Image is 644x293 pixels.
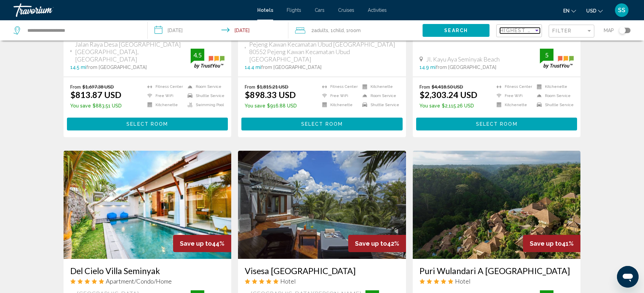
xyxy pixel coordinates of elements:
[355,240,387,247] span: Save up to
[191,51,204,59] div: 4.5
[533,93,574,99] li: Room Service
[586,8,596,14] span: USD
[533,84,574,90] li: Kitchenette
[586,6,603,16] button: Change currency
[319,102,359,108] li: Kitchenette
[245,277,399,285] div: 5 star Hotel
[493,84,533,90] li: Fitness Center
[287,7,301,13] a: Flights
[70,84,81,90] span: From
[530,240,562,247] span: Save up to
[423,24,490,36] button: Search
[257,7,273,13] a: Hotels
[416,119,577,127] a: Select Room
[70,266,225,276] a: Del Cielo Villa Seminyak
[420,65,436,70] span: 14.9 mi
[180,240,212,247] span: Save up to
[238,151,406,259] img: Hotel image
[420,103,477,108] p: $2,115.26 USD
[359,93,399,99] li: Room Service
[70,103,91,108] span: You save
[549,24,594,38] button: Filter
[70,65,86,70] span: 14.5 mi
[106,277,172,285] span: Apartment/Condo/Home
[420,277,574,285] div: 5 star Hotel
[315,7,325,13] span: Cars
[476,122,518,127] span: Select Room
[173,235,231,252] div: 44%
[311,26,328,35] span: 2
[70,277,225,285] div: 5 star Apartment
[359,102,399,108] li: Shuttle Service
[191,49,224,69] img: trustyou-badge.svg
[500,28,540,34] mat-select: Sort by
[280,277,296,285] span: Hotel
[420,266,574,276] a: Puri Wulandari A [GEOGRAPHIC_DATA]
[144,84,184,90] li: Fitness Center
[344,26,361,35] span: , 1
[184,84,224,90] li: Room Service
[426,55,500,63] span: Jl. Kayu Aya Seminyak Beach
[319,84,359,90] li: Fitness Center
[70,90,121,100] ins: $813.87 USD
[241,119,403,127] a: Select Room
[413,151,581,259] img: Hotel image
[349,28,361,33] span: Room
[444,28,468,33] span: Search
[288,20,423,41] button: Travelers: 2 adults, 1 child
[333,28,344,33] span: Child
[552,28,572,33] span: Filter
[500,28,576,33] span: Highest Quality Rating
[328,26,344,35] span: , 1
[148,20,289,41] button: Check-in date: Aug 29, 2025 Check-out date: Sep 2, 2025
[245,90,296,100] ins: $898.33 USD
[563,8,570,14] span: en
[420,90,477,100] ins: $2,303.24 USD
[618,7,625,14] span: SS
[301,122,343,127] span: Select Room
[144,93,184,99] li: Free WiFi
[245,65,261,70] span: 14.4 mi
[604,26,614,35] span: Map
[493,102,533,108] li: Kitchenette
[523,235,580,252] div: 41%
[245,103,265,108] span: You save
[416,118,577,130] button: Select Room
[14,3,251,17] a: Travorium
[420,84,430,90] span: From
[540,49,574,69] img: trustyou-badge.svg
[241,118,403,130] button: Select Room
[617,266,639,288] iframe: Кнопка запуска окна обмена сообщениями
[184,102,224,108] li: Swimming Pool
[82,84,114,90] del: $1,697.38 USD
[319,93,359,99] li: Free WiFi
[540,51,553,59] div: 5
[455,277,471,285] span: Hotel
[432,84,463,90] del: $4,418.50 USD
[184,93,224,99] li: Shuttle Service
[249,33,399,63] span: [PERSON_NAME] Desa Pejeng Kawan Kec. Tampaksiring Pejeng Kawan Kecamatan Ubud [GEOGRAPHIC_DATA] 8...
[70,103,122,108] p: $883.51 USD
[261,65,321,70] span: from [GEOGRAPHIC_DATA]
[436,65,496,70] span: from [GEOGRAPHIC_DATA]
[64,151,232,259] img: Hotel image
[257,84,288,90] del: $1,815.21 USD
[493,93,533,99] li: Free WiFi
[245,266,399,276] a: Visesa [GEOGRAPHIC_DATA]
[314,28,328,33] span: Adults
[126,122,168,127] span: Select Room
[245,103,297,108] p: $916.88 USD
[67,118,228,130] button: Select Room
[368,7,387,13] a: Activities
[67,119,228,127] a: Select Room
[144,102,184,108] li: Kitchenette
[563,6,576,16] button: Change language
